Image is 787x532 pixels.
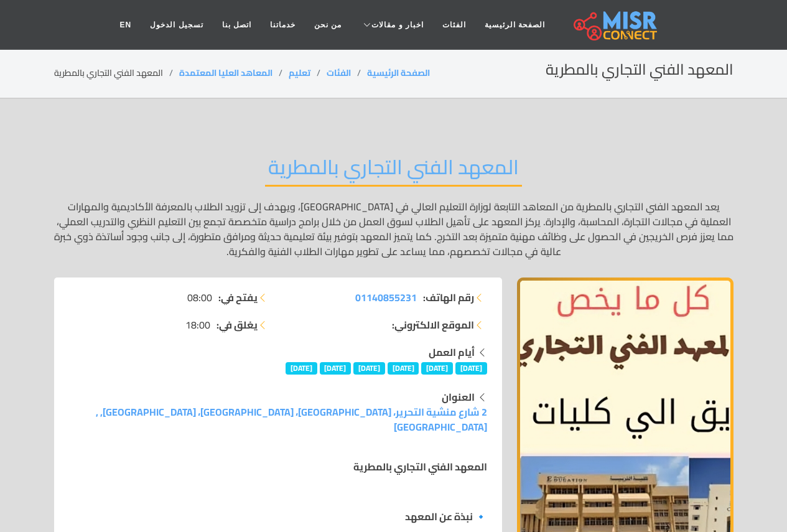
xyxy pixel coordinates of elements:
[111,13,141,37] a: EN
[213,13,261,37] a: اتصل بنا
[261,13,305,37] a: خدماتنا
[355,290,417,305] a: 01140855231
[388,362,419,375] span: [DATE]
[305,13,351,37] a: من نحن
[351,13,433,37] a: اخبار و مقالات
[286,362,317,375] span: [DATE]
[367,65,430,81] a: الصفحة الرئيسية
[179,65,272,81] a: المعاهد العليا المعتمدة
[96,403,487,436] a: 2 شارع منشية التحرير، [GEOGRAPHIC_DATA]، [GEOGRAPHIC_DATA]، [GEOGRAPHIC_DATA], , [GEOGRAPHIC_DATA]
[442,388,475,406] strong: العنوان
[355,288,417,307] span: 01140855231
[421,362,453,375] span: [DATE]
[289,65,310,81] a: تعليم
[54,199,733,259] p: يعد المعهد الفني التجاري بالمطرية من المعاهد التابعة لوزارة التعليم العالي في [GEOGRAPHIC_DATA]، ...
[353,362,385,375] span: [DATE]
[405,507,487,526] strong: 🔹 نبذة عن المعهد
[327,65,351,81] a: الفئات
[218,290,258,305] strong: يفتح في:
[217,317,258,332] strong: يغلق في:
[353,457,487,476] strong: المعهد الفني التجاري بالمطرية
[371,19,424,30] span: اخبار و مقالات
[429,343,475,362] strong: أيام العمل
[141,13,212,37] a: تسجيل الدخول
[54,67,179,80] li: المعهد الفني التجاري بالمطرية
[574,9,657,40] img: main.misr_connect
[475,13,554,37] a: الصفحة الرئيسية
[433,13,475,37] a: الفئات
[185,317,210,332] span: 18:00
[265,155,522,187] h2: المعهد الفني التجاري بالمطرية
[455,362,487,375] span: [DATE]
[423,290,474,305] strong: رقم الهاتف:
[392,317,474,332] strong: الموقع الالكتروني:
[187,290,212,305] span: 08:00
[320,362,352,375] span: [DATE]
[546,61,733,79] h2: المعهد الفني التجاري بالمطرية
